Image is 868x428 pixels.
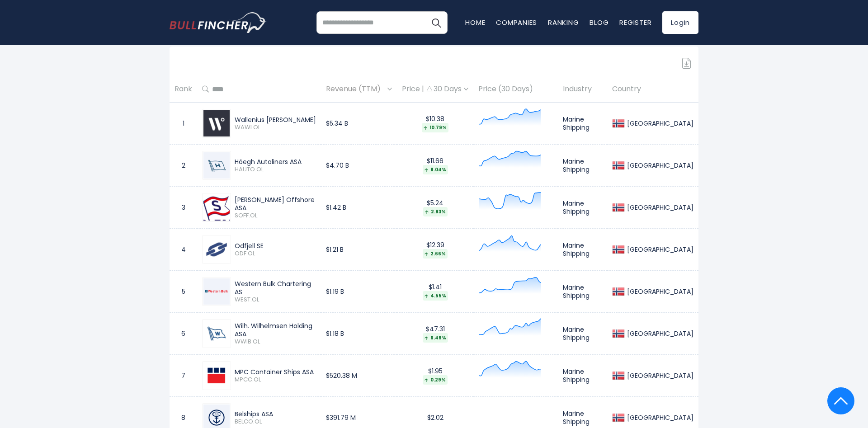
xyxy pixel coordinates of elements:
div: [GEOGRAPHIC_DATA] [625,119,693,127]
td: Marine Shipping [558,229,607,271]
div: 4.55% [423,291,448,301]
div: $10.38 [402,115,468,132]
div: Belships ASA [235,410,316,418]
td: $1.18 B [321,313,397,355]
span: ODF.OL [235,250,316,258]
div: $12.39 [402,241,468,259]
button: Search [425,11,448,34]
div: [GEOGRAPHIC_DATA] [625,245,693,254]
a: Companies [496,18,537,27]
div: MPC Container Ships ASA [235,368,316,376]
td: $1.42 B [321,187,397,229]
div: $1.41 [402,283,468,301]
img: MPCC.OL.png [203,362,230,389]
span: Revenue (TTM) [326,82,385,96]
td: 2 [170,145,197,187]
span: WAWI.OL [235,124,316,132]
td: Marine Shipping [558,103,607,145]
div: Odfjell SE [235,242,316,250]
a: Go to homepage [170,12,267,33]
div: $11.66 [402,157,468,174]
div: 2.93% [423,207,448,216]
div: Höegh Autoliners ASA [235,158,316,166]
div: Western Bulk Chartering AS [235,280,316,296]
div: Price | 30 Days [402,85,468,94]
div: 6.49% [423,333,448,343]
th: Price (30 Days) [473,76,558,103]
div: 8.04% [423,165,448,174]
td: Marine Shipping [558,355,607,397]
div: Wallenius [PERSON_NAME] [235,116,316,124]
td: 3 [170,187,197,229]
div: 2.66% [423,249,448,259]
div: $47.31 [402,325,468,343]
th: Rank [170,76,197,103]
td: Marine Shipping [558,145,607,187]
div: 10.79% [422,123,448,132]
td: 4 [170,229,197,271]
span: SOFF.OL [235,212,316,220]
div: $1.95 [402,367,468,385]
td: 7 [170,355,197,397]
a: Login [662,11,698,34]
img: bullfincher logo [170,12,267,33]
div: [GEOGRAPHIC_DATA] [625,161,693,169]
img: WAWI.OL.png [203,110,230,136]
div: $5.24 [402,199,468,216]
img: HAUTO.OL.png [203,152,230,179]
td: Marine Shipping [558,271,607,313]
img: WWIB.OL.png [203,320,230,347]
td: $4.70 B [321,145,397,187]
div: 0.29% [423,375,448,385]
a: Ranking [548,18,579,27]
div: [GEOGRAPHIC_DATA] [625,287,693,296]
td: 1 [170,103,197,145]
td: $1.19 B [321,271,397,313]
div: $2.02 [402,414,468,422]
td: $5.34 B [321,103,397,145]
span: HAUTO.OL [235,166,316,174]
a: Register [619,18,651,27]
th: Industry [558,76,607,103]
td: $520.38 M [321,355,397,397]
td: 6 [170,313,197,355]
span: WWIB.OL [235,338,316,346]
span: MPCC.OL [235,376,316,384]
div: [GEOGRAPHIC_DATA] [625,414,693,422]
td: 5 [170,271,197,313]
div: [GEOGRAPHIC_DATA] [625,329,693,338]
img: SOFF.OL.png [203,194,230,221]
a: Blog [590,18,609,27]
span: BELCO.OL [235,418,316,426]
div: [GEOGRAPHIC_DATA] [625,203,693,212]
img: WEST.OL.png [203,278,230,305]
a: Home [465,18,485,27]
div: [PERSON_NAME] Offshore ASA [235,196,316,212]
span: WEST.OL [235,296,316,304]
div: Wilh. Wilhelmsen Holding ASA [235,322,316,338]
td: Marine Shipping [558,313,607,355]
div: [GEOGRAPHIC_DATA] [625,372,693,380]
td: Marine Shipping [558,187,607,229]
td: $1.21 B [321,229,397,271]
img: ODF.OL.png [203,236,230,263]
